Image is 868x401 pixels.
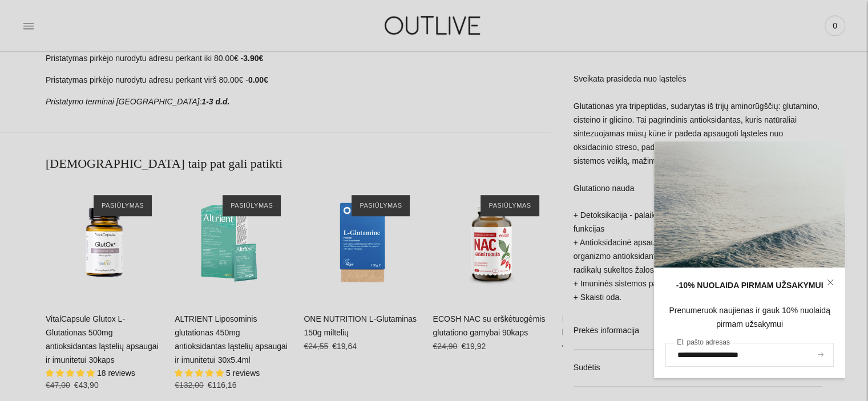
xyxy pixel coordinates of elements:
a: VitalCapsule Glutox L-Glutationas 500mg antioksidantas ląstelių apsaugai ir imunitetui 30kaps [46,184,163,301]
a: ONE NUTRITION L-Glutaminas 150g miltelių [304,184,421,301]
span: 5.00 stars [175,368,226,378]
s: €47,00 [46,380,70,390]
strong: 0.00€ [248,75,268,84]
p: Pristatymas pirkėjo nurodytu adresu perkant iki 80.00€ - [46,52,551,66]
strong: 1-3 d.d. [201,97,229,106]
em: Pristatymo terminai [GEOGRAPHIC_DATA]: [46,97,201,106]
span: €19,92 [461,342,486,351]
a: ALTRIENT Liposominis glutationas 450mg antioksidantas ląstelių apsaugai ir imunitetui 30x5.4ml [175,314,288,364]
p: Sveikata prasideda nuo ląstelės Glutationas yra tripeptidas, sudarytas iš trijų aminorūgščių: glu... [574,72,822,305]
a: ECOSH NAC su erškėtuogėmis glutationo gamybai 90kaps [433,314,545,337]
h2: [DEMOGRAPHIC_DATA] taip pat gali patikti [46,155,551,172]
div: Prenumeruok naujienas ir gauk 10% nuolaidą pirmam užsakymui [665,304,834,331]
a: ALTRIENT Liposominis glutationas 450mg antioksidantas ląstelių apsaugai ir imunitetui 30x5.4ml [175,184,292,301]
span: 5 reviews [226,368,260,378]
p: Pristatymas pirkėjo nurodytu adresu perkant virš 80.00€ - [46,74,551,87]
span: €19,64 [332,342,357,351]
a: ONE NUTRITION L-Glutaminas 150g miltelių [304,314,417,337]
div: -10% NUOLAIDA PIRMAM UŽSAKYMUI [665,279,834,293]
span: 5.00 stars [46,368,97,378]
a: Prekės informacija [574,313,822,349]
img: OUTLIVE [362,6,505,45]
a: ECOSH NAC su erškėtuogėmis glutationo gamybai 90kaps [433,184,550,301]
span: 18 reviews [97,368,135,378]
a: Sudėtis [574,350,822,386]
label: El. pašto adresas [675,336,732,350]
s: €132,00 [175,380,204,390]
span: €116,16 [208,380,237,390]
strong: 3.90€ [243,54,263,63]
a: 0 [825,13,845,38]
a: VitalCapsule Glutox L-Glutationas 500mg antioksidantas ląstelių apsaugai ir imunitetui 30kaps [46,314,159,364]
span: 0 [827,18,843,34]
s: €24,90 [433,342,457,351]
s: €24,55 [304,342,328,351]
span: €43,90 [74,380,99,390]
